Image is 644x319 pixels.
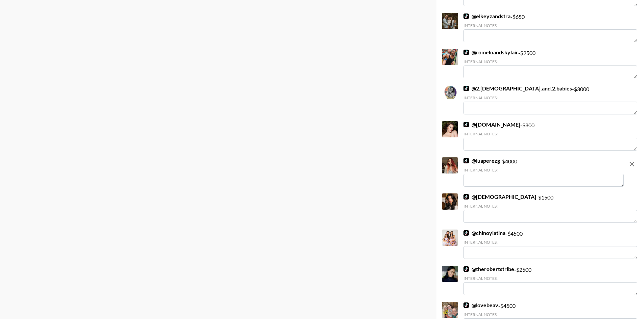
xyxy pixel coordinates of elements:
[463,121,637,151] div: - $ 800
[463,157,500,164] a: @luaperezg
[463,95,637,100] div: Internal Notes:
[463,204,637,209] div: Internal Notes:
[463,158,469,163] img: TikTok
[463,167,624,172] div: Internal Notes:
[463,276,637,281] div: Internal Notes:
[463,312,637,317] div: Internal Notes:
[463,131,637,136] div: Internal Notes:
[463,266,637,295] div: - $ 2500
[463,230,637,259] div: - $ 4500
[463,13,510,20] a: @elkeyzandstra
[463,157,624,187] div: - $ 4000
[463,13,637,42] div: - $ 650
[463,240,637,245] div: Internal Notes:
[463,230,505,236] a: @chinoylatina
[463,49,637,78] div: - $ 2500
[463,23,637,28] div: Internal Notes:
[463,50,469,55] img: TikTok
[463,266,514,272] a: @therobertstribe
[463,302,469,308] img: TikTok
[463,122,469,127] img: TikTok
[463,121,520,128] a: @[DOMAIN_NAME]
[463,230,469,236] img: TikTok
[463,86,469,91] img: TikTok
[463,193,637,223] div: - $ 1500
[463,85,572,92] a: @2.[DEMOGRAPHIC_DATA].and.2.babies
[625,157,639,171] button: remove
[463,14,469,19] img: TikTok
[463,49,518,56] a: @romeloandskylair
[463,193,536,200] a: @[DEMOGRAPHIC_DATA]
[463,194,469,200] img: TikTok
[463,59,637,64] div: Internal Notes:
[463,302,498,309] a: @lovebeav
[463,266,469,272] img: TikTok
[463,85,637,114] div: - $ 3000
